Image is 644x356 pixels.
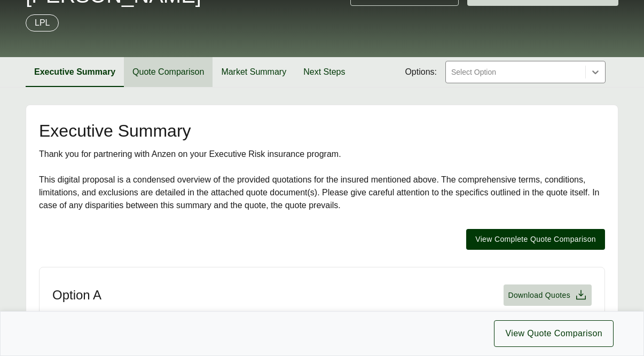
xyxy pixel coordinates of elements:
[35,17,50,29] p: LPL
[494,320,614,347] button: View Quote Comparison
[505,327,602,340] span: View Quote Comparison
[508,290,570,301] span: Download Quotes
[213,57,295,87] button: Market Summary
[39,148,605,212] div: Thank you for partnering with Anzen on your Executive Risk insurance program. This digital propos...
[405,66,437,78] span: Options:
[26,57,124,87] button: Executive Summary
[124,57,213,87] button: Quote Comparison
[475,234,596,245] span: View Complete Quote Comparison
[295,57,354,87] button: Next Steps
[504,284,592,306] button: Download Quotes
[39,122,605,139] h2: Executive Summary
[466,229,605,250] button: View Complete Quote Comparison
[52,287,101,303] h3: Option A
